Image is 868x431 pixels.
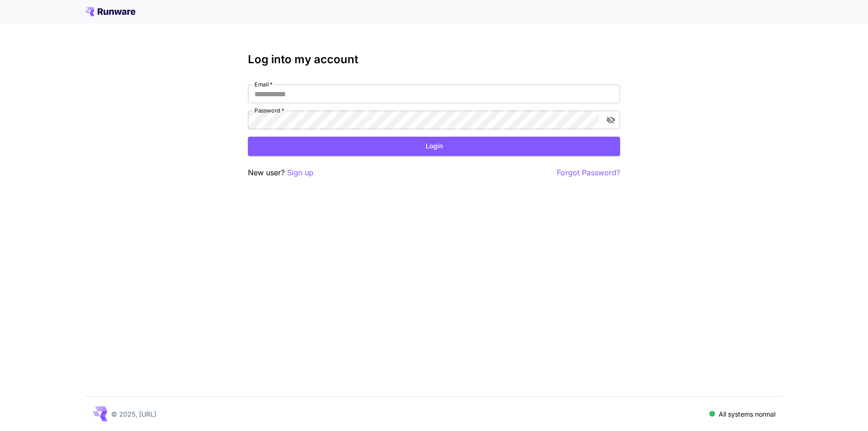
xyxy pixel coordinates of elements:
[111,409,156,419] p: © 2025, [URL]
[248,167,314,179] p: New user?
[557,167,620,179] button: Forgot Password?
[248,137,620,156] button: Login
[602,112,619,128] button: toggle password visibility
[254,106,284,114] label: Password
[254,80,273,88] label: Email
[248,53,620,66] h3: Log into my account
[287,167,314,179] button: Sign up
[719,409,775,419] p: All systems normal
